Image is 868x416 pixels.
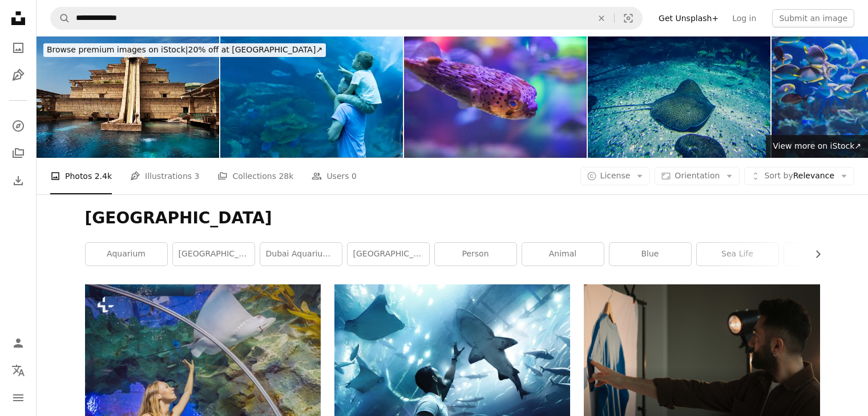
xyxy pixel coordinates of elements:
[7,169,30,192] a: Download History
[784,243,866,266] a: water
[217,158,293,194] a: Collections 28k
[7,386,30,409] button: Menu
[580,167,651,185] button: License
[195,170,200,182] span: 3
[278,170,293,182] span: 28k
[675,171,720,180] span: Orientation
[86,243,167,266] a: aquarium
[50,7,643,30] form: Find visuals sitewide
[404,36,587,158] img: Aquarium and Under Water Zoo
[47,45,322,54] span: 20% off at [GEOGRAPHIC_DATA] ↗
[334,357,570,368] a: man reaching for shark
[260,243,342,266] a: dubai aquarium & underwater zoo
[220,36,403,158] img: Dad and son spend time together in the Aquarium. Son sits on dad's back and explores the underwat...
[85,208,820,229] h1: [GEOGRAPHIC_DATA]
[725,9,763,27] a: Log in
[764,171,793,180] span: Sort by
[766,135,868,158] a: View more on iStock↗
[652,9,725,27] a: Get Unsplash+
[588,36,770,158] img: A ray underwater with clear water.
[85,357,321,368] a: Young woman touches a stingray fish in an oceanarium tunnel.
[522,243,604,266] a: animal
[435,243,516,266] a: person
[173,243,255,266] a: [GEOGRAPHIC_DATA]
[655,167,740,185] button: Orientation
[764,170,834,182] span: Relevance
[7,36,30,59] a: Photos
[312,158,357,194] a: Users 0
[7,332,30,354] a: Log in / Sign up
[130,158,199,194] a: Illustrations 3
[352,170,357,182] span: 0
[7,115,30,137] a: Explore
[589,7,614,29] button: Clear
[600,171,631,180] span: License
[744,167,854,185] button: Sort byRelevance
[609,243,691,266] a: blue
[7,142,30,165] a: Collections
[697,243,778,266] a: sea life
[7,64,30,87] a: Illustrations
[773,141,861,150] span: View more on iStock ↗
[37,36,333,64] a: Browse premium images on iStock|20% off at [GEOGRAPHIC_DATA]↗
[47,45,188,54] span: Browse premium images on iStock |
[37,36,219,158] img: Waterpark of Atlantis the Palm hotel, Dubai, UAE
[615,7,642,29] button: Visual search
[51,7,70,29] button: Search Unsplash
[7,359,30,382] button: Language
[808,243,820,266] button: scroll list to the right
[348,243,429,266] a: [GEOGRAPHIC_DATA]
[772,9,854,27] button: Submit an image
